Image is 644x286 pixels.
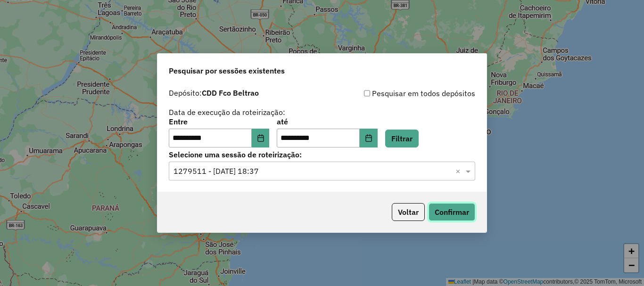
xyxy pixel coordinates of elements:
[169,116,269,127] label: Entre
[385,130,419,147] button: Filtrar
[322,88,475,99] div: Pesquisar em todos depósitos
[392,203,425,221] button: Voltar
[277,116,377,127] label: até
[360,129,378,147] button: Choose Date
[252,129,270,147] button: Choose Date
[455,165,463,177] span: Clear all
[169,65,285,76] span: Pesquisar por sessões existentes
[202,88,259,98] strong: CDD Fco Beltrao
[429,203,475,221] button: Confirmar
[169,87,259,98] label: Depósito:
[169,106,285,118] label: Data de execução da roteirização:
[169,149,475,160] label: Selecione uma sessão de roteirização:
